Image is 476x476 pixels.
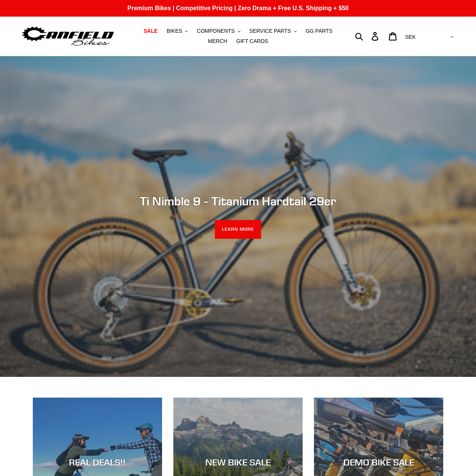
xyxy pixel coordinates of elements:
[302,26,336,36] a: GG PARTS
[249,28,291,34] span: SERVICE PARTS
[21,24,115,48] img: Canfield Bikes
[197,28,234,34] span: COMPONENTS
[173,457,303,468] div: NEW BIKE SALE
[193,26,244,36] button: COMPONENTS
[144,28,158,34] span: SALE
[215,220,261,239] a: LEARN MORE
[314,457,443,468] div: DEMO BIKE SALE
[163,26,191,36] button: BIKES
[33,457,162,468] div: REAL DEALS!!
[208,38,227,44] span: MERCH
[167,28,182,34] span: BIKES
[233,36,272,46] a: GIFT CARDS
[306,28,332,34] span: GG PARTS
[246,26,300,36] button: SERVICE PARTS
[33,194,444,208] h2: Ti Nimble 9 - Titanium Hardtail 29er
[204,36,231,46] a: MERCH
[140,26,161,36] a: SALE
[236,38,268,44] span: GIFT CARDS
